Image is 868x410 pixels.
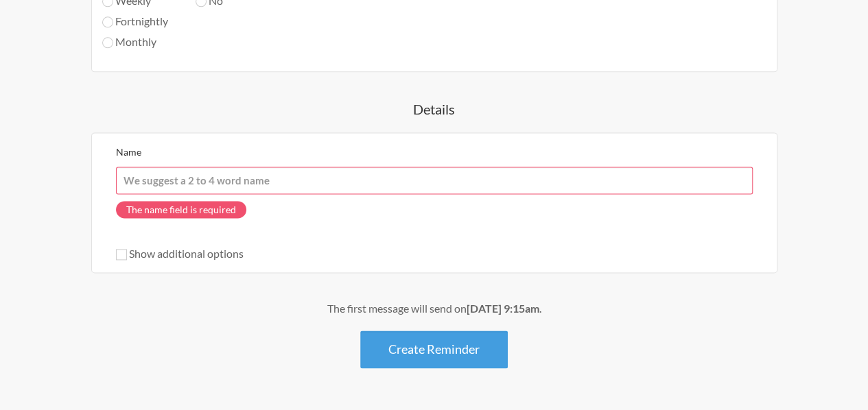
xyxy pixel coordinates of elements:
[116,247,244,260] label: Show additional options
[116,201,246,218] span: The name field is required
[360,330,508,368] button: Create Reminder
[116,146,141,158] label: Name
[41,99,827,119] h4: Details
[102,37,113,48] input: Monthly
[467,302,539,315] strong: [DATE] 9:15am
[102,34,168,50] label: Monthly
[102,13,168,29] label: Fortnightly
[102,16,113,27] input: Fortnightly
[116,249,127,260] input: Show additional options
[116,167,753,194] input: We suggest a 2 to 4 word name
[41,300,827,317] div: The first message will send on .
